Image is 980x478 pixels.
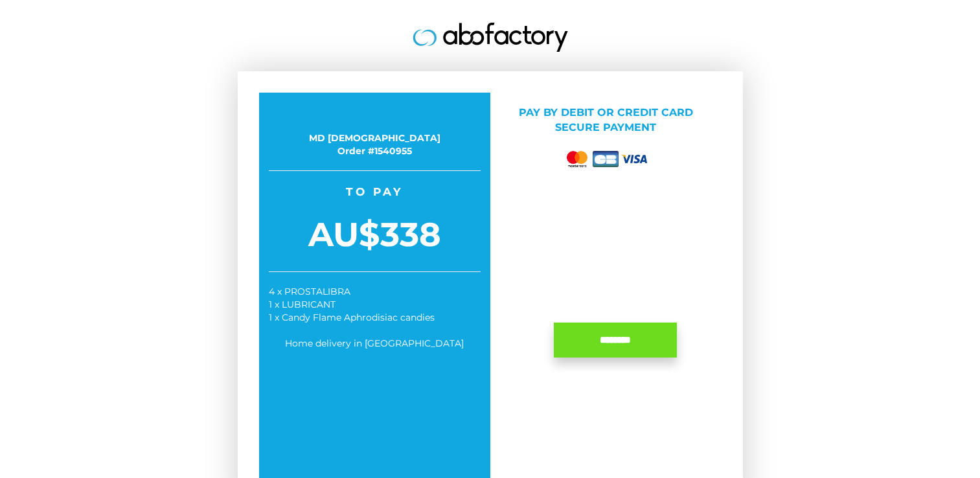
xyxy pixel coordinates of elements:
[621,155,647,163] img: visa.png
[269,144,481,157] div: Order #1540955
[269,211,481,258] span: AU$338
[500,106,712,135] p: Pay by Debit or credit card
[555,121,656,133] span: Secure payment
[413,23,568,52] img: logo.jpg
[564,148,590,170] img: mastercard.png
[269,337,481,350] div: Home delivery in [GEOGRAPHIC_DATA]
[593,151,619,167] img: cb.png
[269,184,481,199] span: To pay
[269,285,481,324] div: 4 x PROSTALIBRA 1 x LUBRICANT 1 x Candy Flame Aphrodisiac candies
[269,131,481,144] div: MD [DEMOGRAPHIC_DATA]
